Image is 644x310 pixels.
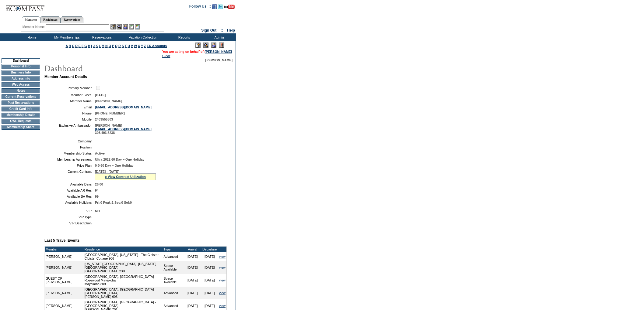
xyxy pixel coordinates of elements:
[23,24,46,29] div: Member Name:
[189,4,211,11] td: Follow Us ::
[224,6,235,10] a: Subscribe to our YouTube Channel
[117,24,122,29] img: View
[123,24,128,29] img: Impersonate
[212,4,217,9] img: Become our fan on Facebook
[218,6,223,10] a: Follow us on Twitter
[22,16,40,23] a: Members
[201,28,216,32] a: Sign Out
[129,24,134,29] img: Reservations
[40,16,61,23] a: Residences
[218,4,223,9] img: Follow us on Twitter
[135,24,140,29] img: b_calculator.gif
[110,24,116,29] img: b_edit.gif
[212,6,217,10] a: Become our fan on Facebook
[61,16,83,23] a: Reservations
[224,5,235,9] img: Subscribe to our YouTube Channel
[227,28,235,32] a: Help
[221,28,223,32] span: ::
